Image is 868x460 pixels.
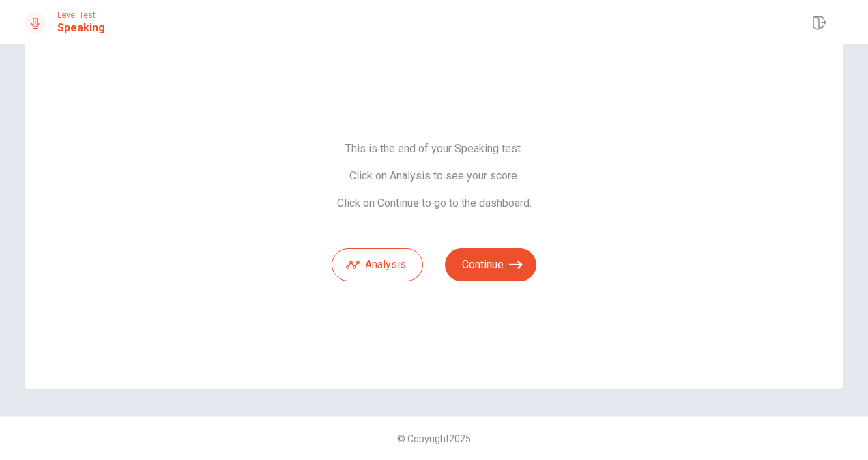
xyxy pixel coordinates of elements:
h1: Speaking [57,20,105,36]
span: Level Test [57,10,105,20]
span: © Copyright 2025 [397,433,471,444]
span: This is the end of your Speaking test. Click on Analysis to see your score. Click on Continue to ... [332,142,536,210]
button: Continue [445,248,536,281]
button: Analysis [332,248,423,281]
